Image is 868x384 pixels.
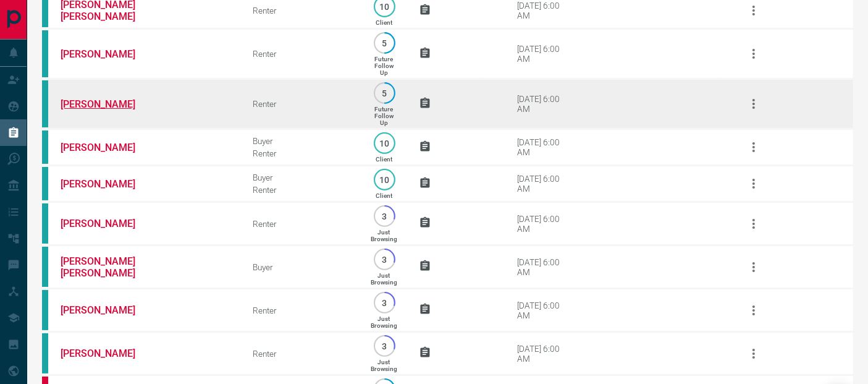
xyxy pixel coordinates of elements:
p: 10 [380,139,389,148]
p: Client [376,192,392,199]
p: Client [376,156,392,163]
div: condos.ca [42,290,48,330]
a: [PERSON_NAME] [PERSON_NAME] [61,255,153,279]
div: condos.ca [42,247,48,287]
p: 3 [380,341,389,351]
a: [PERSON_NAME] [61,218,153,229]
p: 3 [380,298,389,307]
div: [DATE] 6:00 AM [517,214,570,234]
a: [PERSON_NAME] [61,304,153,316]
p: Future Follow Up [374,106,394,126]
div: Buyer [253,173,350,182]
div: Renter [253,219,350,229]
div: condos.ca [42,333,48,373]
div: Renter [253,349,350,359]
p: 3 [380,211,389,221]
div: Renter [253,148,350,158]
p: Future Follow Up [374,56,394,76]
div: Renter [253,185,350,195]
p: 10 [380,2,389,11]
p: 5 [380,88,389,98]
div: Buyer [253,136,350,146]
div: [DATE] 6:00 AM [517,94,570,114]
p: Just Browsing [371,272,397,286]
a: [PERSON_NAME] [61,178,153,190]
div: Renter [253,99,350,109]
a: [PERSON_NAME] [61,48,153,60]
div: [DATE] 6:00 AM [517,1,570,20]
div: Renter [253,49,350,59]
a: [PERSON_NAME] [61,348,153,359]
div: condos.ca [42,30,48,77]
p: Just Browsing [371,229,397,242]
div: condos.ca [42,167,48,200]
div: Renter [253,6,350,15]
div: [DATE] 6:00 AM [517,174,570,194]
div: [DATE] 6:00 AM [517,257,570,277]
div: [DATE] 6:00 AM [517,344,570,364]
a: [PERSON_NAME] [61,98,153,110]
p: Just Browsing [371,315,397,329]
p: 5 [380,38,389,48]
div: [DATE] 6:00 AM [517,301,570,320]
div: condos.ca [42,80,48,127]
div: Renter [253,305,350,315]
div: condos.ca [42,130,48,164]
p: 10 [380,175,389,184]
p: 3 [380,255,389,264]
a: [PERSON_NAME] [61,142,153,153]
p: Client [376,19,392,26]
div: [DATE] 6:00 AM [517,44,570,64]
div: Buyer [253,262,350,272]
p: Just Browsing [371,359,397,372]
div: condos.ca [42,203,48,244]
div: [DATE] 6:00 AM [517,137,570,157]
